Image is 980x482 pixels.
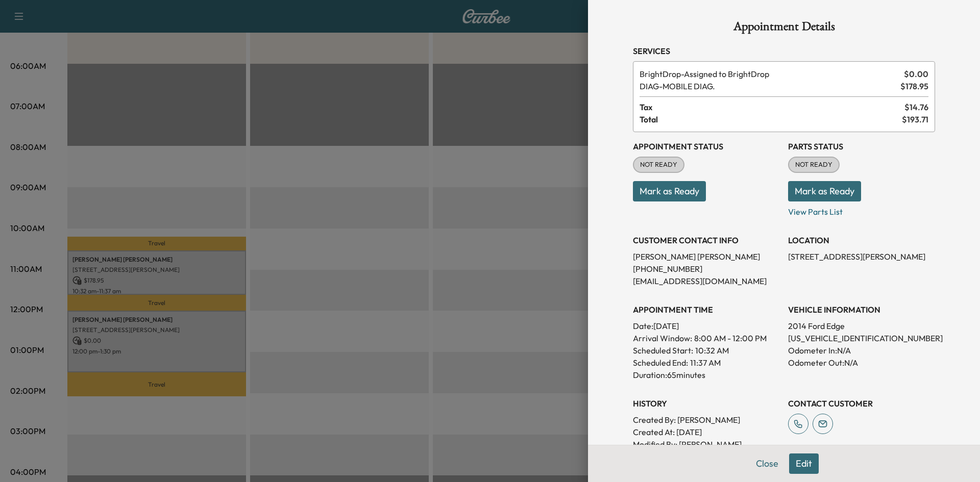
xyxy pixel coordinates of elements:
[633,45,935,57] h3: Services
[904,101,928,113] span: $ 14.76
[640,101,904,113] span: Tax
[788,303,935,316] h3: VEHICLE INFORMATION
[788,201,935,218] p: View Parts List
[788,140,935,153] h3: Parts Status
[633,303,780,316] h3: APPOINTMENT TIME
[633,357,688,369] p: Scheduled End:
[633,234,780,246] h3: CUSTOMER CONTACT INFO
[634,160,683,170] span: NOT READY
[640,80,896,92] span: MOBILE DIAG.
[633,20,935,37] h1: Appointment Details
[788,320,935,332] p: 2014 Ford Edge
[789,160,839,170] span: NOT READY
[633,263,780,275] p: [PHONE_NUMBER]
[633,250,780,263] p: [PERSON_NAME] [PERSON_NAME]
[789,453,819,474] button: Edit
[633,414,780,426] p: Created By : [PERSON_NAME]
[640,68,900,80] span: Assigned to BrightDrop
[788,357,935,369] p: Odometer Out: N/A
[633,426,780,438] p: Created At : [DATE]
[633,332,780,344] p: Arrival Window:
[633,344,693,357] p: Scheduled Start:
[633,397,780,410] h3: History
[640,113,902,125] span: Total
[788,181,861,201] button: Mark as Ready
[633,140,780,153] h3: Appointment Status
[788,332,935,344] p: [US_VEHICLE_IDENTIFICATION_NUMBER]
[904,68,928,80] span: $ 0.00
[788,344,935,357] p: Odometer In: N/A
[690,357,721,369] p: 11:37 AM
[695,344,729,357] p: 10:32 AM
[633,181,706,201] button: Mark as Ready
[788,250,935,263] p: [STREET_ADDRESS][PERSON_NAME]
[633,320,780,332] p: Date: [DATE]
[633,438,780,450] p: Modified By : [PERSON_NAME]
[749,453,785,474] button: Close
[633,275,780,287] p: [EMAIL_ADDRESS][DOMAIN_NAME]
[788,234,935,246] h3: LOCATION
[633,369,780,381] p: Duration: 65 minutes
[788,397,935,410] h3: CONTACT CUSTOMER
[694,332,767,344] span: 8:00 AM - 12:00 PM
[900,80,928,92] span: $ 178.95
[902,113,928,125] span: $ 193.71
